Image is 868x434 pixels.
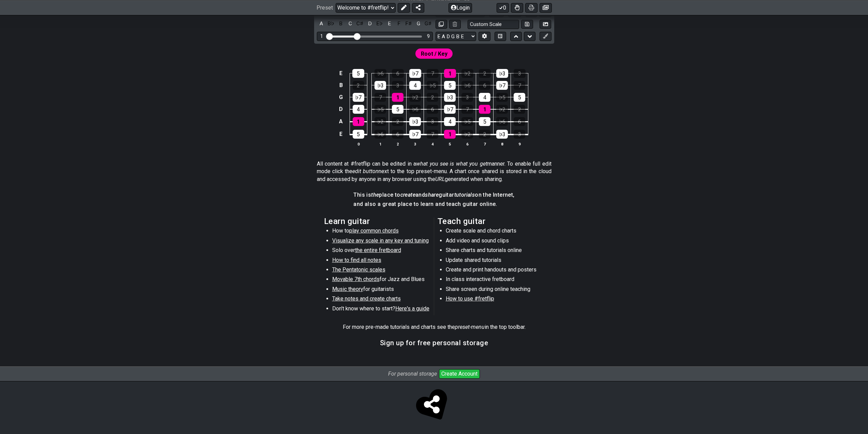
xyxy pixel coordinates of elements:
[392,69,404,78] div: 6
[337,79,345,91] td: B
[392,81,403,90] div: 3
[353,81,364,90] div: 2
[404,19,413,28] div: toggle pitch class
[350,140,367,148] th: 0
[496,93,508,102] div: ♭5
[332,295,401,302] span: Take notes and create charts
[409,81,421,90] div: 4
[494,140,511,148] th: 8
[479,69,491,78] div: 2
[385,19,394,28] div: toggle pitch class
[496,81,508,90] div: ♭7
[510,32,522,41] button: Move up
[524,32,535,41] button: Move down
[540,3,552,12] button: Create image
[392,105,403,114] div: 5
[479,130,490,139] div: 2
[398,3,410,12] button: Edit Preset
[427,130,438,139] div: 7
[446,227,543,237] li: Create scale and chord charts
[514,117,525,126] div: 6
[409,130,421,139] div: ♭7
[332,257,381,263] span: How to find all notes
[446,247,543,256] li: Share charts and tutorials online
[374,81,386,90] div: ♭3
[395,305,429,312] span: Here's a guide
[400,192,415,198] em: create
[355,247,401,253] span: the entire fretboard
[374,69,386,78] div: ♭6
[343,323,526,331] p: For more pre-made tutorials and charts see the in the top toolbar.
[353,191,514,199] h4: This is place to and guitar on the Internet,
[525,3,538,12] button: Print
[461,130,473,139] div: ♭2
[349,227,399,234] span: play common chords
[514,105,525,114] div: 2
[514,69,526,78] div: 3
[496,117,508,126] div: ♭6
[438,218,544,225] h2: Teach guitar
[416,160,487,167] em: what you see is what you get
[353,200,514,208] h4: and also a great place to learn and teach guitar online.
[332,305,429,314] li: Don't know where to start?
[317,160,551,183] p: All content at #fretflip can be edited in a manner. To enable full edit mode click the next to th...
[446,285,543,295] li: Share screen during online teaching
[317,4,333,11] span: Preset
[511,140,528,148] th: 9
[352,69,364,78] div: 5
[407,140,424,148] th: 3
[514,130,525,139] div: 3
[332,266,385,273] span: The Pentatonic scales
[424,140,441,148] th: 4
[446,266,543,276] li: Create and print handouts and posters
[332,227,429,237] li: How to
[365,19,374,28] div: toggle pitch class
[479,105,490,114] div: 1
[332,276,429,285] li: for Jazz and Blues
[317,32,433,41] div: Visible fret range
[353,130,364,139] div: 5
[497,3,509,12] button: 0
[521,20,533,29] button: Store user defined scale
[446,237,543,247] li: Add video and sound clips
[412,3,424,12] button: Share Preset
[436,20,447,29] button: Copy
[409,105,421,114] div: ♭6
[337,68,345,80] td: E
[479,117,490,126] div: 5
[444,105,456,114] div: ♭7
[476,140,494,148] th: 7
[392,93,403,102] div: 1
[461,69,473,78] div: ♭2
[444,81,456,90] div: 5
[449,20,461,29] button: Delete
[337,115,345,128] td: A
[427,105,438,114] div: 6
[409,117,421,126] div: ♭3
[332,247,429,256] li: Solo over
[418,390,451,423] span: Click to store and share!
[320,33,323,39] div: 1
[356,19,365,28] div: toggle pitch class
[446,276,543,285] li: In class interactive fretboard
[380,339,488,347] h3: Sign up for free personal storage
[424,19,432,28] div: toggle pitch class
[337,128,345,141] td: E
[374,117,386,126] div: ♭2
[540,32,551,41] button: First click edit preset to enable marker editing
[332,276,380,282] span: Movable 7th chords
[388,370,437,377] i: For personal storage
[353,105,364,114] div: 4
[427,33,430,39] div: 9
[496,130,508,139] div: ♭3
[332,237,429,244] span: Visualize any scale in any key and tuning
[461,105,473,114] div: 7
[444,130,456,139] div: 1
[439,369,480,379] button: Create Account
[436,32,476,41] select: Tuning
[336,19,345,28] div: toggle pitch class
[332,285,429,295] li: for guitarists
[374,93,386,102] div: 7
[409,93,421,102] div: ♭2
[353,93,364,102] div: ♭7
